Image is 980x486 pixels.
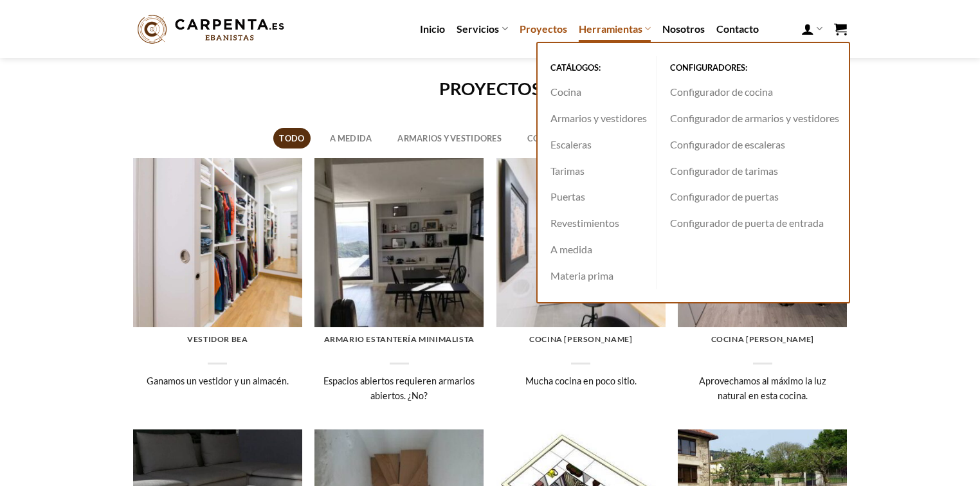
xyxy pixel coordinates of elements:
[496,158,666,327] img: cocina encimera reforma carpinteria
[544,184,650,210] a: Puertas
[321,334,477,345] h6: Armario estantería minimalista
[544,158,650,184] a: Tarimas
[662,17,705,40] a: Nosotros
[520,17,567,40] a: Proyectos
[544,79,650,105] a: Cocina
[133,77,847,100] h1: PROYECTOS
[133,158,302,417] a: vestidor, armario sin frentes carpinteria Vestidor Bea Ganamos un vestidor y un almacén.
[133,12,289,47] img: Carpenta.es
[273,128,311,148] a: Todo
[324,128,378,148] a: A medida
[544,263,650,289] a: Materia prima
[664,210,842,237] a: Configurador de puerta de entrada
[664,132,842,158] a: Configurador de escaleras
[684,334,840,345] h6: Cocina [PERSON_NAME]
[664,158,842,184] a: Configurador de tarimas
[503,334,659,345] h6: Cocina [PERSON_NAME]
[457,16,507,41] a: Servicios
[140,334,296,345] h6: Vestidor Bea
[579,16,651,41] a: Herramientas
[664,184,842,210] a: Configurador de puertas
[503,373,659,403] p: Mucha cocina en poco sitio.
[684,373,840,403] p: Aprovechamos al máximo la luz natural en esta cocina.
[544,210,650,237] a: Revestimientos
[544,132,650,158] a: Escaleras
[664,105,842,132] a: Configurador de armarios y vestidores
[544,105,650,132] a: Armarios y vestidores
[544,237,650,263] a: A medida
[133,158,302,327] img: vestidor, armario sin frentes carpinteria
[664,79,842,105] a: Configurador de cocina
[544,56,650,80] a: Catálogos:
[716,17,759,40] a: Contacto
[664,56,842,80] a: Configuradores:
[140,373,296,403] p: Ganamos un vestidor y un almacén.
[321,373,477,403] p: Espacios abiertos requieren armarios abiertos. ¿No?
[392,128,508,148] a: Armarios y vestidores
[496,158,666,417] a: cocina encimera reforma carpinteria Cocina [PERSON_NAME] Mucha cocina en poco sitio.
[314,158,484,417] a: armario sin frentes Armario estantería minimalista Espacios abiertos requieren armarios abiertos....
[314,158,484,327] img: armario sin frentes
[521,128,572,148] a: Cocinas
[420,17,445,40] a: Inicio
